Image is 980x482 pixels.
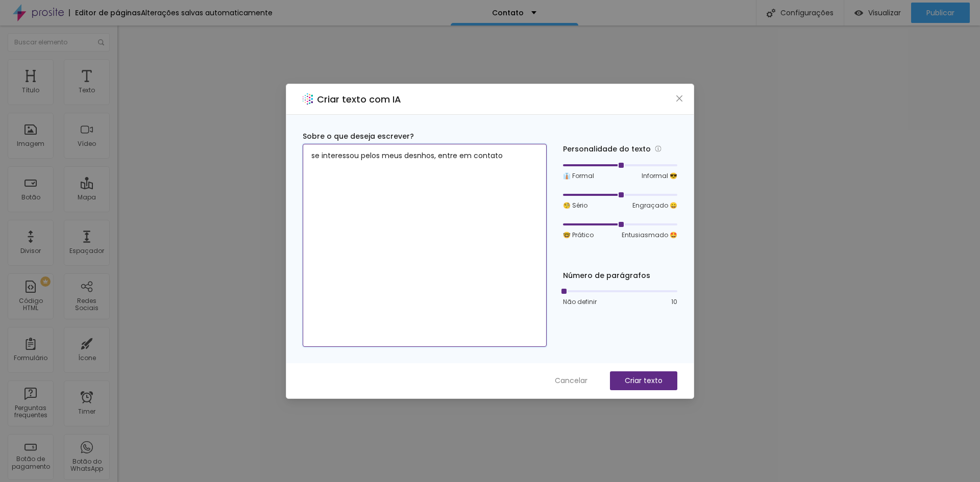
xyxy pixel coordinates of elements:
span: 🧐 Sério [563,201,587,210]
span: close [675,94,683,103]
h2: Criar texto com IA [317,92,401,106]
div: Número de parágrafos [563,270,677,281]
span: Informal 😎 [642,171,677,181]
textarea: se interessou pelos meus desnhos, entre em contato [303,144,547,347]
span: Entusiasmado 🤩 [622,231,677,240]
span: Não definir [563,297,597,307]
span: 👔 Formal [563,171,594,181]
span: 🤓 Prático [563,231,594,240]
div: Sobre o que deseja escrever? [303,131,547,142]
button: Close [674,93,685,104]
p: Criar texto [625,375,663,386]
span: 10 [671,297,677,307]
button: Cancelar [545,371,598,390]
div: Personalidade do texto [563,143,677,155]
button: Criar texto [610,371,677,390]
span: Engraçado 😄 [632,201,677,210]
span: Cancelar [555,375,587,386]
